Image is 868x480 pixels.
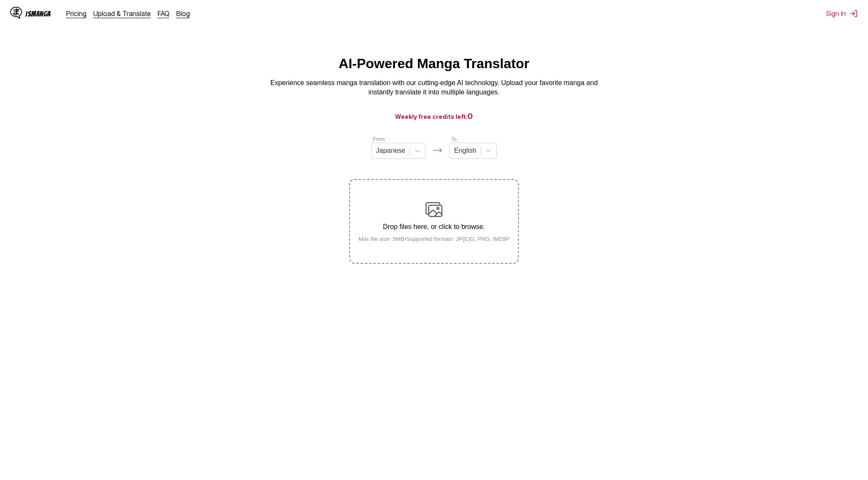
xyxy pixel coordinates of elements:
[93,9,151,18] a: Upload & Translate
[25,10,51,18] div: IsManga
[10,7,66,20] a: IsManga LogoIsManga
[66,9,86,18] a: Pricing
[467,112,473,121] span: 0
[849,9,858,18] img: Sign out
[20,111,848,121] h3: Weekly free credits left:
[352,223,517,231] p: Drop files here, or click to browse.
[339,56,529,72] h1: AI-Powered Manga Translator
[451,136,456,142] label: To
[432,145,442,155] img: Languages icon
[826,9,858,18] button: Sign In
[352,236,517,242] small: Max file size: 5MB • Supported formats: JP(E)G, PNG, WEBP
[176,9,190,18] a: Blog
[264,78,604,97] p: Experience seamless manga translation with our cutting-edge AI technology. Upload your favorite m...
[158,9,170,18] a: FAQ
[373,136,385,142] label: From
[10,7,22,19] img: IsManga Logo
